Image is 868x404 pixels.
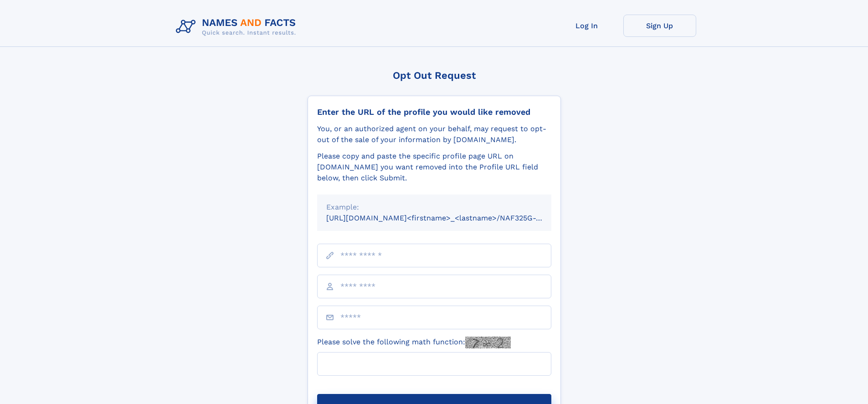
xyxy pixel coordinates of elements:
[550,15,623,37] a: Log In
[172,15,303,39] img: Logo Names and Facts
[308,70,561,81] div: Opt Out Request
[623,15,696,37] a: Sign Up
[317,107,551,117] div: Enter the URL of the profile you would like removed
[317,151,551,184] div: Please copy and paste the specific profile page URL on [DOMAIN_NAME] you want removed into the Pr...
[317,123,551,145] div: You, or an authorized agent on your behalf, may request to opt-out of the sale of your informatio...
[326,214,569,222] small: [URL][DOMAIN_NAME]<firstname>_<lastname>/NAF325G-xxxxxxxx
[317,337,511,348] label: Please solve the following math function:
[326,202,542,213] div: Example:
